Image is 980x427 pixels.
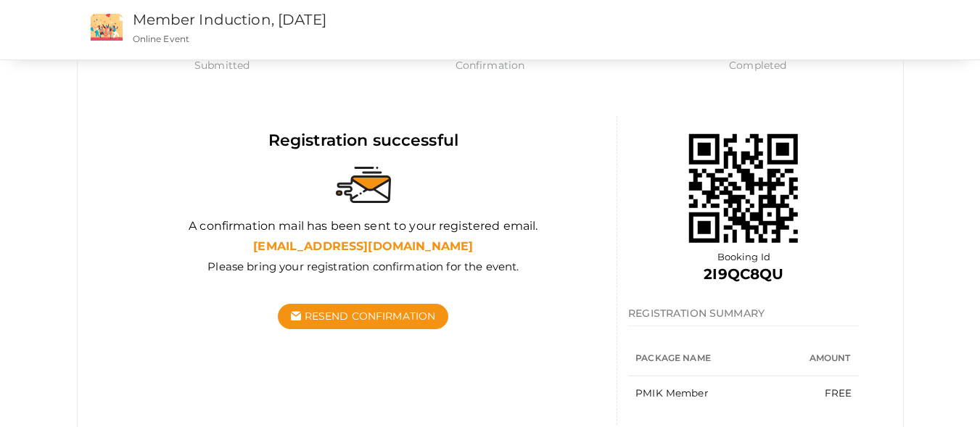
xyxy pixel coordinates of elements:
b: [EMAIL_ADDRESS][DOMAIN_NAME] [253,239,473,253]
th: Amount [790,341,860,376]
span: Confirmation [356,58,624,72]
span: Submitted [88,58,356,72]
label: Please bring your registration confirmation for the event. [207,259,519,274]
div: Registration successful [121,129,606,152]
img: 68e1133346e0fb000151d88a [671,116,816,261]
b: 2I9QC8QU [704,265,783,283]
label: A confirmation mail has been sent to your registered email. [189,218,538,235]
span: REGISTRATION SUMMARY [628,307,765,320]
p: Online Event [133,33,623,45]
span: Completed [624,58,892,72]
img: event2.png [91,14,123,41]
td: PMIK Member [628,376,790,411]
a: Member Induction, [DATE] [133,11,326,28]
button: Resend Confirmation [278,304,448,329]
img: sent-email.svg [336,167,391,203]
span: Booking Id [717,251,770,262]
th: Package Name [628,341,790,376]
span: Resend Confirmation [305,310,436,323]
span: FREE [825,387,852,399]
